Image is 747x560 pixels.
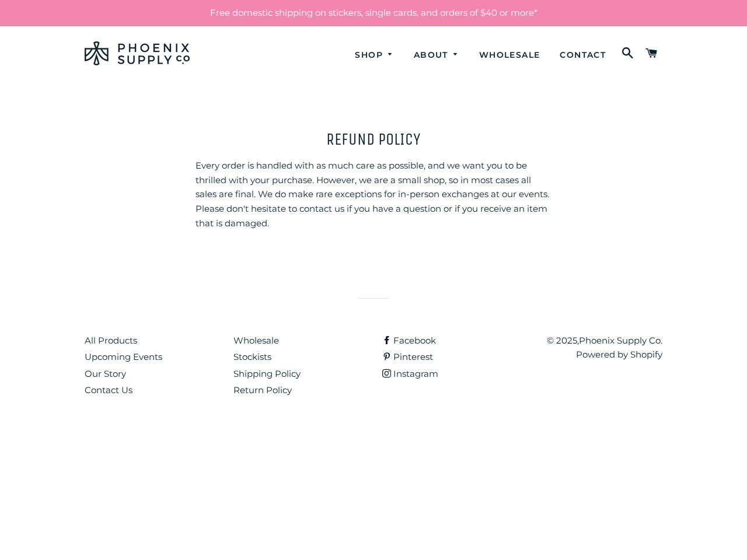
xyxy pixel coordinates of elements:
[405,40,468,71] a: About
[233,368,301,379] a: Shipping Policy
[579,335,662,346] a: Phoenix Supply Co.
[196,128,551,150] h1: Refund policy
[233,384,292,395] a: Return Policy
[85,41,190,65] img: Phoenix Supply Co.
[576,349,662,360] a: Powered by Shopify
[85,335,137,346] a: All Products
[85,384,132,395] a: Contact Us
[470,40,549,71] a: Wholesale
[233,351,271,362] a: Stockists
[85,351,162,362] a: Upcoming Events
[382,335,436,346] a: Facebook
[346,40,403,71] a: Shop
[233,335,279,346] a: Wholesale
[551,40,615,71] a: Contact
[196,160,549,229] span: Every order is handled with as much care as possible, and we want you to be thrilled with your pu...
[531,334,662,363] p: © 2025,
[382,368,438,379] a: Instagram
[85,368,126,379] a: Our Story
[382,351,433,362] a: Pinterest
